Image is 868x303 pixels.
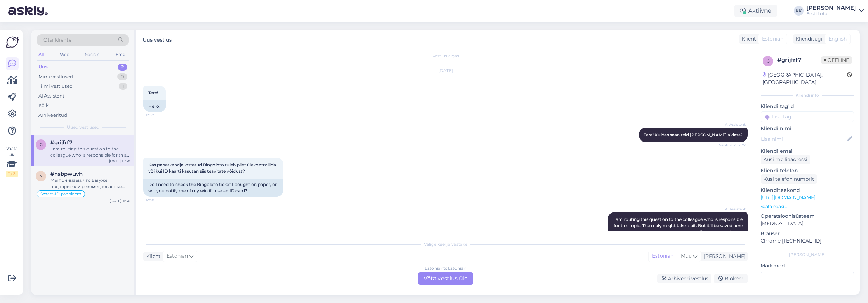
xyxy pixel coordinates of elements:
p: [MEDICAL_DATA] [761,220,854,227]
div: Kliendi info [761,92,854,99]
a: [PERSON_NAME]Eesti Loto [806,5,864,16]
div: Hello! [143,100,166,112]
div: AI Assistent [38,93,64,100]
div: [PERSON_NAME] [761,252,854,258]
div: [PERSON_NAME] [701,253,746,260]
span: Offline [821,56,852,64]
span: Muu [681,253,692,259]
span: g [40,142,43,147]
div: Küsi telefoninumbrit [761,174,817,184]
input: Lisa nimi [761,135,846,143]
div: Klienditugi [793,35,823,43]
div: Arhiveeritud [38,112,67,119]
span: Tere! Kuidas saan teid [PERSON_NAME] aidata? [644,132,743,137]
span: n [39,173,43,179]
p: Vaata edasi ... [761,203,854,210]
span: #nsbpwuvh [50,171,83,177]
span: 12:37 [146,113,172,118]
div: 2 [118,64,127,71]
div: Blokeeri [714,274,748,283]
div: Võta vestlus üle [418,272,473,285]
div: [DATE] [143,67,748,74]
div: Klient [739,35,756,43]
div: # grijfrf7 [777,56,821,64]
span: Kas paberkandjal ostetud Bingoloto tuleb pilet ülekontrollida või kui ID kaarti kasutan siis teav... [148,162,277,174]
div: KK [794,6,804,16]
span: Estonian [167,252,188,260]
span: AI Assistent [719,122,746,127]
p: Kliendi nimi [761,125,854,132]
span: #grijfrf7 [50,139,72,146]
div: All [37,50,45,59]
div: [GEOGRAPHIC_DATA], [GEOGRAPHIC_DATA] [763,71,847,86]
div: Web [58,50,71,59]
div: Arhiveeri vestlus [657,274,711,283]
span: Nähtud ✓ 12:37 [719,143,746,148]
img: Askly Logo [6,36,19,49]
div: 0 [117,73,127,80]
span: 12:38 [146,197,172,202]
div: [DATE] 12:38 [109,158,130,164]
div: Kõik [38,102,49,109]
span: English [828,35,847,43]
div: Email [114,50,129,59]
p: Kliendi telefon [761,167,854,174]
div: Eesti Loto [806,11,856,16]
div: Estonian to Estonian [425,265,466,272]
span: I am routing this question to the colleague who is responsible for this topic. The reply might ta... [613,217,744,235]
input: Lisa tag [761,111,854,122]
div: Küsi meiliaadressi [761,155,810,164]
div: Aktiivne [734,5,777,17]
span: Otsi kliente [43,36,71,44]
p: Kliendi email [761,147,854,155]
label: Uus vestlus [143,34,172,44]
span: g [767,58,770,64]
span: Estonian [762,35,783,43]
div: 1 [119,83,127,90]
p: Märkmed [761,262,854,269]
div: [PERSON_NAME] [806,5,856,11]
div: Tiimi vestlused [38,83,73,90]
div: Vaata siia [6,145,18,177]
div: Klient [143,253,161,260]
div: Uus [38,64,48,71]
p: Operatsioonisüsteem [761,212,854,220]
p: Kliendi tag'id [761,103,854,110]
div: Minu vestlused [38,73,73,80]
span: Smart-ID probleem [40,192,82,196]
div: Valige keel ja vastake [143,241,748,247]
span: Uued vestlused [67,124,99,130]
div: [DATE] 11:36 [110,198,130,203]
span: AI Assistent [719,207,746,212]
div: Vestlus algas [143,53,748,59]
div: 2 / 3 [6,171,18,177]
div: Do I need to check the Bingoloto ticket I bought on paper, or will you notify me of my win if I u... [143,179,283,197]
div: Socials [84,50,101,59]
div: Мы понимаем, что Вы уже предприняли рекомендованные шаги, и проблема сохраняется даже на новом ус... [50,177,130,190]
div: Estonian [649,251,677,261]
p: Klienditeekond [761,187,854,194]
span: Tere! [148,90,158,95]
p: Brauser [761,230,854,237]
div: I am routing this question to the colleague who is responsible for this topic. The reply might ta... [50,146,130,158]
p: Chrome [TECHNICAL_ID] [761,237,854,245]
a: [URL][DOMAIN_NAME] [761,194,816,201]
